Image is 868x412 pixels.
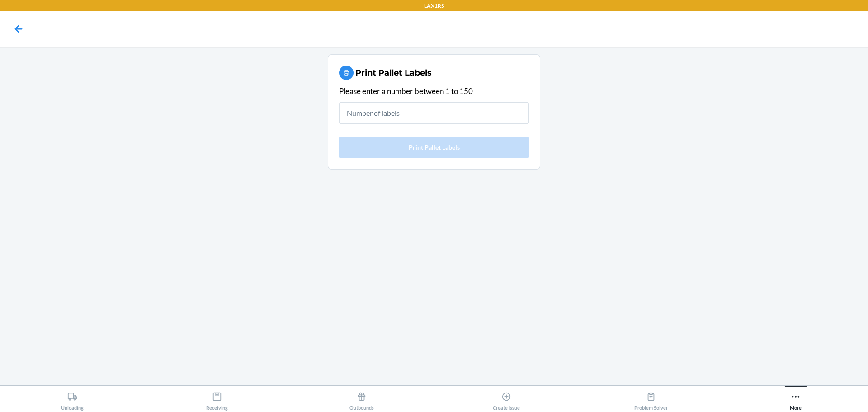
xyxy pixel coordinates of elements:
[61,388,84,411] div: Unloading
[355,67,432,79] h2: Print Pallet Labels
[339,137,529,158] button: Print Pallet Labels
[424,2,444,10] p: LAX1RS
[206,388,228,411] div: Receiving
[634,388,668,411] div: Problem Solver
[145,386,289,411] button: Receiving
[579,386,723,411] button: Problem Solver
[349,388,374,411] div: Outbounds
[339,85,529,97] div: Please enter a number between 1 to 150
[493,388,520,411] div: Create Issue
[434,386,579,411] button: Create Issue
[289,386,434,411] button: Outbounds
[723,386,868,411] button: More
[790,388,802,411] div: More
[339,102,529,124] input: Number of labels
